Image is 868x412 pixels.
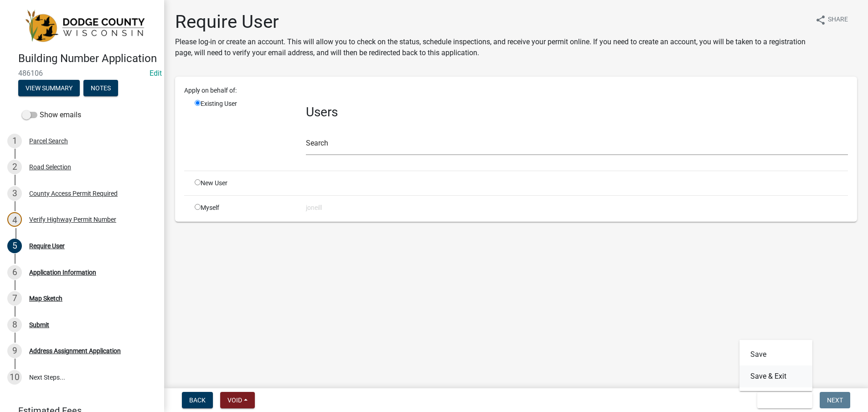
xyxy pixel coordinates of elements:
[18,85,80,92] wm-modal-confirm: Summary
[7,265,22,280] div: 6
[22,110,81,120] label: Show emails
[29,295,62,302] div: Map Sketch
[177,86,855,95] div: Apply on behalf of:
[220,392,255,408] button: Void
[83,85,118,92] wm-modal-confirm: Notes
[175,37,808,58] p: Please log-in or create an account. This will allow you to check on the status, schedule inspecti...
[828,15,848,26] span: Share
[7,186,22,201] div: 3
[188,99,299,163] div: Existing User
[150,69,162,78] a: Edit
[7,134,22,148] div: 1
[188,203,299,213] div: Myself
[29,138,68,144] div: Parcel Search
[18,80,80,96] button: View Summary
[29,216,116,223] div: Verify Highway Permit Number
[175,11,808,33] h1: Require User
[150,69,162,78] wm-modal-confirm: Edit Application Number
[739,365,812,387] button: Save & Exit
[189,396,206,404] span: Back
[7,370,22,385] div: 10
[820,392,850,408] button: Next
[815,15,826,26] i: share
[739,340,812,391] div: Save & Exit
[757,392,812,408] button: Save & Exit
[29,243,65,249] div: Require User
[765,396,800,404] span: Save & Exit
[29,348,121,354] div: Address Assignment Application
[18,69,146,78] span: 486106
[739,344,812,365] button: Save
[808,11,855,29] button: shareShare
[182,392,213,408] button: Back
[7,239,22,253] div: 5
[7,212,22,227] div: 4
[7,318,22,332] div: 8
[188,178,299,188] div: New User
[7,344,22,358] div: 9
[306,104,848,120] h3: Users
[29,269,96,276] div: Application Information
[29,164,71,170] div: Road Selection
[83,80,118,96] button: Notes
[827,396,843,404] span: Next
[7,160,22,174] div: 2
[18,10,150,42] img: Dodge County, Wisconsin
[18,52,157,65] h4: Building Number Application
[29,190,118,197] div: County Access Permit Required
[29,322,49,328] div: Submit
[7,291,22,306] div: 7
[227,396,242,404] span: Void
